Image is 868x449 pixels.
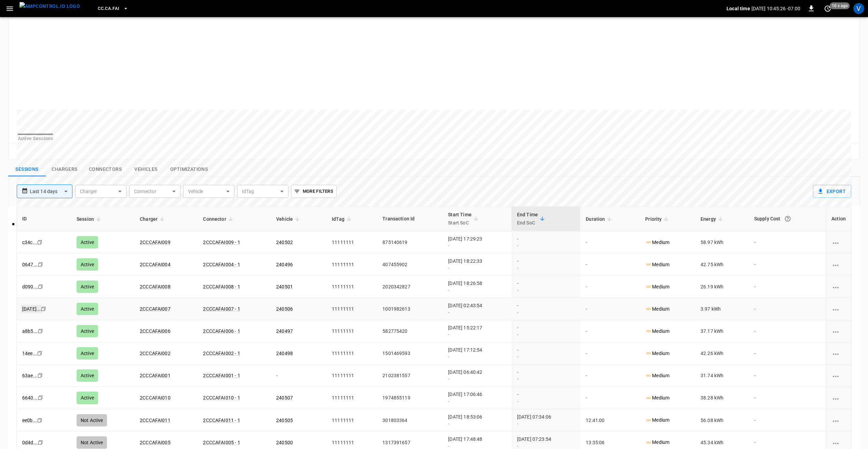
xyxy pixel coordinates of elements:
[276,418,293,423] a: 240505
[37,417,43,424] div: copy
[22,440,38,445] a: 0d4d...
[8,162,46,177] button: show latest sessions
[813,185,851,198] button: Export
[517,369,575,382] div: -
[377,365,443,387] td: 2102381557
[645,394,669,402] p: Medium
[203,440,240,445] a: 2CCCAFAI005 - 1
[276,395,293,400] a: 240507
[37,439,44,446] div: copy
[517,353,575,360] div: -
[203,373,240,378] a: 2CCCAFAI001 - 1
[830,2,850,9] span: 10 s ago
[831,261,846,268] div: charging session options
[831,305,846,312] div: charging session options
[754,213,820,225] div: Supply Cost
[37,394,44,402] div: copy
[831,372,846,379] div: charging session options
[695,365,749,387] td: 31.74 kWh
[517,346,575,360] div: -
[831,239,846,246] div: charging session options
[831,328,846,335] div: charging session options
[203,215,235,223] span: Connector
[448,420,506,427] div: -
[831,395,846,402] div: charging session options
[448,398,506,405] div: -
[517,210,547,227] span: End TimeEnd SoC
[276,351,293,356] a: 240498
[645,439,669,446] p: Medium
[17,206,71,231] th: ID
[203,418,240,423] a: 2CCCAFAI011 - 1
[95,2,131,15] button: CC.CA.FAI
[517,210,538,227] div: End Time
[140,395,171,400] a: 2CCCAFAI010
[853,3,864,14] div: profile-icon
[140,373,171,378] a: 2CCCAFAI001
[326,409,377,432] td: 11111111
[30,185,72,198] div: Last 14 days
[448,391,506,405] div: [DATE] 17:06:46
[46,162,83,177] button: show latest charge points
[517,398,575,405] div: -
[695,409,749,432] td: 56.08 kWh
[822,3,833,14] button: set refresh interval
[517,391,575,405] div: -
[127,162,165,177] button: show latest vehicles
[37,372,44,379] div: copy
[580,387,640,409] td: -
[580,365,640,387] td: -
[140,418,171,423] a: 2CCCAFAI011
[140,440,171,445] a: 2CCCAFAI005
[749,387,826,409] td: -
[140,215,166,223] span: Charger
[77,215,103,223] span: Session
[77,392,98,404] div: Active
[749,342,826,365] td: -
[377,206,443,231] th: Transaction Id
[749,365,826,387] td: -
[448,219,472,227] p: Start SoC
[326,387,377,409] td: 11111111
[332,215,353,223] span: IdTag
[37,350,43,357] div: copy
[831,350,846,357] div: charging session options
[326,342,377,365] td: 11111111
[782,213,794,225] button: The cost of your charging session based on your supply rates
[203,351,240,356] a: 2CCCAFAI002 - 1
[695,342,749,365] td: 42.26 kWh
[749,409,826,432] td: -
[448,413,506,427] div: [DATE] 18:53:06
[517,376,575,382] div: -
[831,417,846,424] div: charging session options
[77,414,107,426] div: Not Active
[291,185,337,198] button: More Filters
[645,350,669,357] p: Medium
[271,365,326,387] td: -
[580,409,640,432] td: 12:41:00
[165,162,213,177] button: show latest optimizations
[831,439,846,446] div: charging session options
[77,436,107,449] div: Not Active
[377,387,443,409] td: 1974855119
[727,5,750,12] p: Local time
[448,210,480,227] span: Start TimeStart SoC
[701,215,725,223] span: Energy
[448,346,506,360] div: [DATE] 17:12:54
[377,409,443,432] td: 301803364
[203,395,240,400] a: 2CCCAFAI010 - 1
[517,219,538,227] p: End SoC
[448,353,506,360] div: -
[98,5,119,13] span: CC.CA.FAI
[77,347,98,359] div: Active
[517,420,575,427] div: -
[276,440,293,445] a: 240500
[276,215,302,223] span: Vehicle
[695,387,749,409] td: 38.28 kWh
[377,342,443,365] td: 1501469593
[645,372,669,379] p: Medium
[580,342,640,365] td: -
[831,283,846,290] div: charging session options
[140,351,171,356] a: 2CCCAFAI002
[751,5,800,12] p: [DATE] 10:45:26 -07:00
